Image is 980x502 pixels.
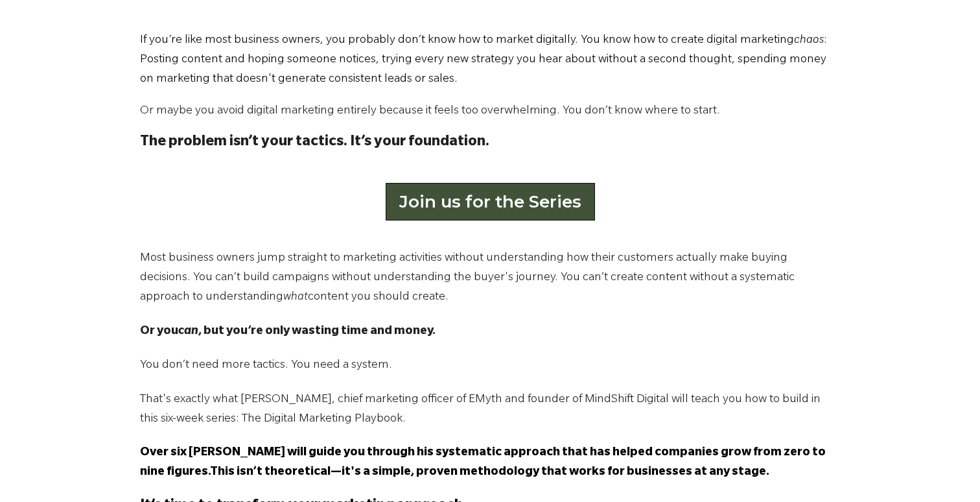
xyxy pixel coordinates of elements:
[140,135,489,150] strong: The problem isn’t your tactics. It’s your foundation.
[140,390,840,429] p: That's exactly what [PERSON_NAME], chief marketing officer of EMyth and founder of MindShift Digi...
[386,183,595,221] a: Join us for the Series
[178,326,198,339] em: can
[915,440,980,502] iframe: Chat Widget
[140,34,827,86] span: : Posting content and hoping someone notices, trying every new strategy you hear about without a ...
[140,326,178,339] strong: Or you
[140,34,794,47] span: If you’re like most business owners, you probably don’t know how to market digitally. You know ho...
[140,249,840,307] p: Most business owners jump straight to marketing activities without understanding how their custom...
[140,447,826,479] span: Over six [PERSON_NAME] will guide you through his systematic approach that has helped companies g...
[140,105,720,118] span: Or maybe you avoid digital marketing entirely because it feels too overwhelming. You don’t know w...
[140,356,840,376] p: You don’t need more tactics. You need a system.
[794,34,824,47] span: chaos
[198,326,436,339] strong: , but you’re only wasting time and money.
[210,466,769,479] span: This isn’t theoretical—it's a simple, proven methodology that works for businesses at any stage.
[283,291,308,304] em: what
